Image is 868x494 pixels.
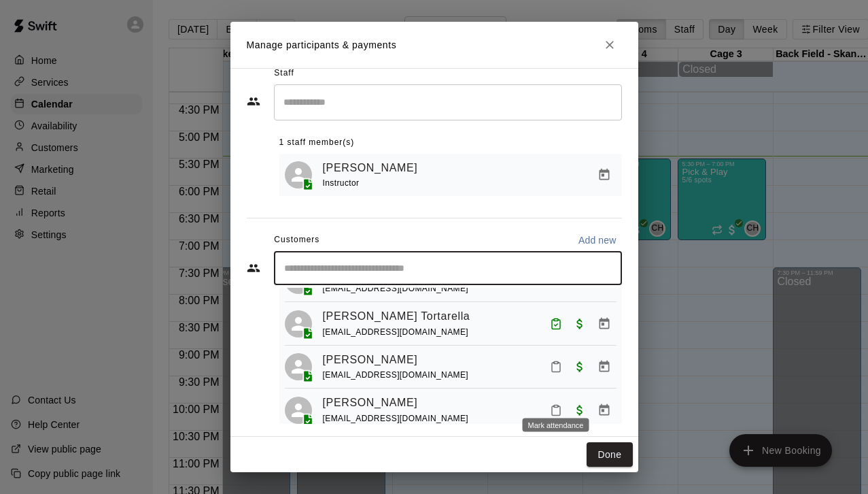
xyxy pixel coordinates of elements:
[285,161,312,188] div: Candice Hofmann
[568,360,592,372] span: Paid with Card
[578,233,617,247] p: Add new
[592,163,617,187] button: Manage bookings & payment
[523,418,589,432] div: Mark attendance
[285,310,312,337] div: Hudson Tortarella
[592,398,617,423] button: Manage bookings & payment
[323,308,470,325] a: [PERSON_NAME] Tortarella
[544,399,568,422] button: Mark attendance
[247,95,260,108] svg: Staff
[544,312,568,335] button: Attended
[285,353,312,380] div: Jack Fernandez
[274,63,294,84] span: Staff
[587,442,632,467] button: Done
[323,414,469,423] span: [EMAIL_ADDRESS][DOMAIN_NAME]
[323,370,469,380] span: [EMAIL_ADDRESS][DOMAIN_NAME]
[274,251,622,285] div: Start typing to search customers...
[247,38,397,52] p: Manage participants & payments
[323,394,418,412] a: [PERSON_NAME]
[323,159,418,177] a: [PERSON_NAME]
[573,229,622,251] button: Add new
[274,229,319,251] span: Customers
[323,178,360,188] span: Instructor
[592,312,617,336] button: Manage bookings & payment
[597,33,622,57] button: Close
[592,355,617,379] button: Manage bookings & payment
[323,327,469,337] span: [EMAIL_ADDRESS][DOMAIN_NAME]
[285,397,312,424] div: Jude Treveal-Heyward
[274,84,622,120] div: Search staff
[568,404,592,415] span: Paid with Card
[568,317,592,329] span: Waived payment
[544,355,568,378] button: Mark attendance
[323,284,469,293] span: [EMAIL_ADDRESS][DOMAIN_NAME]
[279,132,355,154] span: 1 staff member(s)
[247,261,260,275] svg: Customers
[323,351,418,369] a: [PERSON_NAME]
